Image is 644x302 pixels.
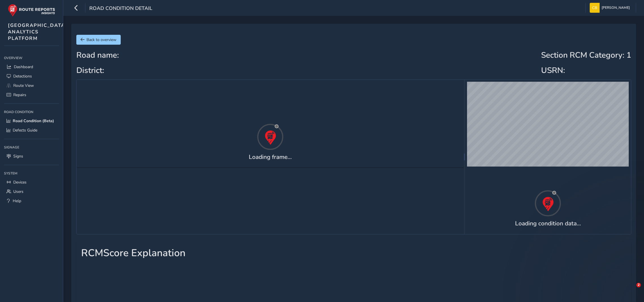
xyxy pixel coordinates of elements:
a: Detections [4,72,59,81]
span: Road Condition Detail [89,5,152,13]
span: Users [13,189,23,194]
a: Route View [4,81,59,90]
span: Repairs [13,92,26,98]
button: [PERSON_NAME] [590,3,632,13]
span: 2 [636,283,641,287]
a: Devices [4,178,59,187]
a: Dashboard [4,62,59,72]
span: Defects Guide [13,128,37,133]
span: Road Condition (Beta) [13,118,54,124]
div: Overview [4,54,59,62]
span: Devices [13,180,27,185]
h2: District: [76,66,119,75]
span: Help [13,198,21,204]
div: System [4,169,59,178]
span: [GEOGRAPHIC_DATA] ANALYTICS PLATFORM [8,22,67,42]
span: [PERSON_NAME] [602,3,630,13]
div: Signage [4,143,59,152]
a: Help [4,196,59,206]
h4: Loading frame... [249,154,292,161]
div: Road Condition [4,108,59,116]
h4: Loading condition data... [515,220,581,227]
a: Road Condition (Beta) [4,116,59,126]
img: rr logo [8,4,55,17]
span: Signs [13,154,23,159]
iframe: Intercom live chat [625,283,638,296]
h2: Section RCM Category : 1 [541,51,631,60]
h2: Road name: [76,51,119,60]
h2: USRN: [541,66,631,75]
span: Detections [13,74,32,79]
a: Repairs [4,90,59,100]
a: Defects Guide [4,126,59,135]
img: diamond-layout [590,3,600,13]
a: Signs [4,152,59,161]
h1: RCM Score Explanation [81,247,626,259]
button: Back to overview [76,35,121,45]
span: Route View [13,83,34,88]
a: Users [4,187,59,196]
span: Back to overview [87,37,116,42]
span: Dashboard [14,64,33,70]
canvas: Map [467,82,629,167]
